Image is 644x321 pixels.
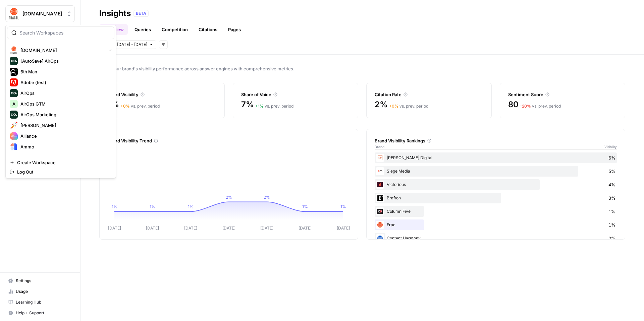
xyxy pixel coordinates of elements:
a: Settings [5,275,75,286]
img: 3u4gb2tlvuec5vhv4x9wzzedrd5j [376,181,384,189]
div: vs. prev. period [520,103,561,109]
span: AirOps [20,90,109,97]
span: Usage [16,288,72,295]
div: Brand Visibility Trend [108,137,350,144]
a: Usage [5,286,75,297]
div: Brand Visibility Rankings [375,137,617,144]
img: Alliance Logo [10,132,18,140]
span: 6% [608,154,615,161]
span: [AutoSave] AirOps [20,58,109,64]
span: + 0 % [120,104,130,109]
div: Brafton [375,193,617,203]
span: Log Out [17,169,109,175]
a: Learning Hub [5,297,75,308]
tspan: [DATE] [184,226,197,231]
img: Adobe (test) Logo [10,78,18,86]
span: Alliance [20,133,109,139]
div: Citation Rate [375,91,483,98]
span: 3% [608,195,615,201]
button: [DATE] - [DATE] [114,40,156,49]
img: [AutoSave] AirOps Logo [10,57,18,65]
div: Sentiment Score [508,91,617,98]
img: 6th Man Logo [10,68,18,76]
div: Share of Voice [241,91,350,98]
span: 1% [608,221,615,228]
tspan: [DATE] [146,226,159,231]
button: Help + Support [5,308,75,318]
tspan: [DATE] [337,226,350,231]
img: rmb9tyk965w8da626dbj6veg1kya [376,167,384,175]
span: [DATE] - [DATE] [117,42,147,48]
tspan: 1% [188,204,194,209]
span: Brand [375,144,384,149]
div: BETA [133,10,149,17]
span: 80 [508,99,519,110]
tspan: 1% [302,204,308,209]
div: Siege Media [375,166,617,177]
span: Ammo [20,143,109,150]
span: + 0 % [389,104,398,109]
span: Visibility [604,144,617,149]
div: Insights [99,8,131,19]
span: 2% [375,99,388,110]
img: AirOps Marketing Logo [10,111,18,119]
img: Frac.tl Logo [10,46,18,54]
div: vs. prev. period [255,103,293,109]
span: [DOMAIN_NAME] [22,10,63,17]
span: Help + Support [16,310,72,316]
span: + 1 % [255,104,264,109]
button: Workspace: Frac.tl [5,5,75,22]
img: rvaj7vafnt2vs52tu0krxan5c29a [376,194,384,202]
span: Settings [16,278,72,284]
span: Create Workspace [17,159,109,166]
div: Workspace: Frac.tl [5,25,116,178]
span: [PERSON_NAME] [20,122,109,129]
span: A [12,101,15,107]
span: – 20 % [520,104,531,109]
div: vs. prev. period [120,103,160,109]
img: AirOps Logo [10,89,18,97]
div: Brand Visibility [108,91,216,98]
span: [DOMAIN_NAME] [20,47,103,54]
span: 4% [608,181,615,188]
tspan: 1% [112,204,117,209]
a: Log Out [7,167,114,177]
span: 6th Man [20,68,109,75]
input: Search Workspaces [19,29,110,36]
div: Victorious [375,179,617,190]
img: 2hztdjwdxykwmaejse9djj939b79 [376,221,384,229]
img: ey1h47rzz95zwhzd7t1ll4fl94kq [376,154,384,162]
span: AirOps GTM [20,101,109,107]
tspan: 1% [340,204,346,209]
a: Create Workspace [7,158,114,167]
span: 1% [608,208,615,215]
span: AirOps Marketing [20,111,109,118]
a: Citations [195,24,221,35]
tspan: [DATE] [299,226,312,231]
div: Frac [375,219,617,230]
span: Track your brand's visibility performance across answer engines with comprehensive metrics. [99,65,625,72]
a: Competition [158,24,192,35]
span: 5% [608,168,615,175]
div: vs. prev. period [389,103,428,109]
tspan: 2% [264,195,270,200]
a: Pages [224,24,245,35]
span: Adobe (test) [20,79,109,86]
div: [PERSON_NAME] Digital [375,152,617,163]
img: m8hqa05sbx2d697o651r01vjqzi8 [376,207,384,215]
span: 0% [608,235,615,242]
img: tqzmjgq763zsaxsyxqmzdbcrb0rw [376,234,384,242]
tspan: [DATE] [222,226,235,231]
tspan: [DATE] [108,226,121,231]
span: Learning Hub [16,299,72,305]
a: Overview [99,24,128,35]
tspan: [DATE] [260,226,273,231]
img: Ammo Logo [10,143,18,151]
div: Content Harmony [375,233,617,244]
div: Column Five [375,206,617,217]
span: 7% [241,99,254,110]
img: Frac.tl Logo [8,8,20,20]
a: Queries [130,24,155,35]
tspan: 1% [150,204,155,209]
img: Alex Testing Logo [10,121,18,129]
